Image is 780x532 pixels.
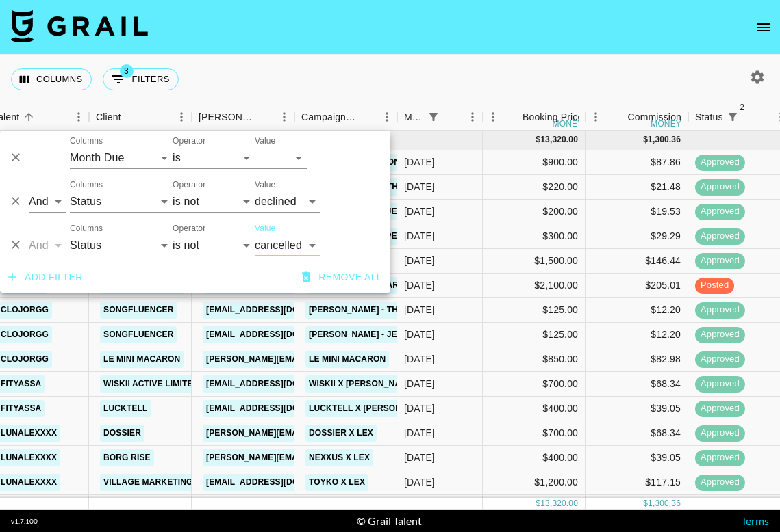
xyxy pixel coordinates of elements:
a: Dossier x Lex [305,425,377,442]
button: Select columns [11,68,92,90]
label: Value [255,179,275,191]
div: $21.48 [586,175,688,200]
span: approved [695,304,745,317]
div: $700.00 [483,372,586,397]
a: Nexxus x Lex [305,449,373,466]
a: Songfluencer [100,302,177,319]
button: Show filters [103,68,179,90]
div: Sep '24 [404,401,435,415]
div: $900.00 [483,150,586,175]
div: Sep '24 [404,254,435,267]
div: Month Due [397,104,483,131]
div: Month Due [404,104,424,131]
div: Client [96,104,121,131]
div: $19.53 [586,200,688,224]
a: Songfluencer [100,326,177,343]
div: $850.00 [483,347,586,372]
div: $700.00 [483,421,586,446]
div: $200.00 [483,200,586,224]
div: $39.05 [586,397,688,421]
div: Sep '24 [404,475,435,489]
button: Sort [608,107,627,127]
div: Campaign (Type) [294,104,397,131]
a: [EMAIL_ADDRESS][DOMAIN_NAME] [203,302,356,319]
span: approved [695,205,745,218]
div: Booking Price [523,104,583,131]
div: Booker [192,104,294,131]
div: Commission [627,104,681,131]
a: [EMAIL_ADDRESS][DOMAIN_NAME] [203,375,356,393]
div: $125.00 [483,323,586,347]
button: Menu [462,107,483,127]
a: Wiskii x [PERSON_NAME] [305,375,420,393]
span: approved [695,476,745,489]
a: [PERSON_NAME] - Jersey Giant [305,326,451,343]
button: Menu [274,107,294,127]
div: $29.29 [586,224,688,249]
a: [PERSON_NAME] - The Last Time (4781) [305,302,480,319]
div: $117.15 [586,470,688,495]
div: Sep '24 [404,328,435,341]
div: Sep '24 [404,451,435,464]
label: Columns [70,223,103,235]
button: Sort [19,107,38,127]
button: Sort [357,107,377,127]
div: Sep '24 [404,352,435,366]
div: money [553,120,583,128]
button: Menu [171,107,192,127]
button: open drawer [750,14,777,41]
div: Sep '24 [404,229,435,243]
div: 1,300.36 [648,498,681,509]
span: approved [695,377,745,390]
div: $ [643,134,648,146]
button: Delete [5,191,26,211]
div: Sep '24 [404,155,435,169]
label: Operator [173,223,205,235]
button: Delete [5,147,26,168]
div: $205.01 [586,274,688,298]
div: $125.00 [483,298,586,323]
span: approved [695,427,745,440]
label: Value [255,135,275,147]
button: Menu [483,107,503,127]
button: Show filters [723,107,742,127]
div: Status [695,104,723,131]
img: Grail Talent [11,10,148,42]
div: $220.00 [483,175,586,200]
span: approved [695,156,745,169]
div: 13,320.00 [540,498,578,509]
div: $ [536,134,540,146]
div: money [651,120,681,128]
label: Value [255,223,275,235]
select: Logic operator [29,235,66,256]
span: approved [695,181,745,194]
span: approved [695,254,745,267]
span: approved [695,230,745,243]
div: $400.00 [483,446,586,470]
div: $1,200.00 [483,470,586,495]
div: Sep '24 [404,426,435,440]
a: Le Mini Macaron [305,351,389,368]
div: $82.98 [586,347,688,372]
div: Sep '24 [404,204,435,218]
a: [EMAIL_ADDRESS][DOMAIN_NAME] [203,400,356,417]
select: Logic operator [29,191,66,213]
div: 1 active filter [424,107,443,127]
div: v 1.7.100 [11,517,38,526]
div: $2,500.00 [483,495,586,520]
button: Menu [586,107,606,127]
a: Village Marketing [100,474,197,491]
a: [PERSON_NAME][EMAIL_ADDRESS][DOMAIN_NAME] [203,425,426,442]
a: [PERSON_NAME] - The Last Time (4781) [305,178,480,196]
button: Menu [68,107,89,127]
span: approved [695,328,745,341]
label: Columns [70,179,103,191]
button: Add filter [3,265,88,290]
div: $12.20 [586,323,688,347]
a: Terms [741,514,769,527]
div: Sep '24 [404,180,435,194]
div: $68.34 [586,421,688,446]
div: Sep '24 [404,278,435,292]
a: [PERSON_NAME][EMAIL_ADDRESS][DOMAIN_NAME] [203,449,426,466]
span: posted [695,279,734,292]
